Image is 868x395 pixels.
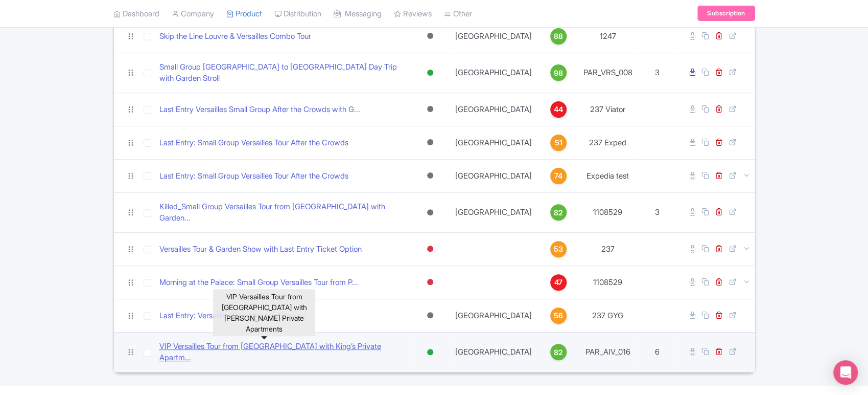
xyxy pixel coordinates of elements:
div: Open Intercom Messenger [833,360,858,385]
td: 1108529 [579,266,636,299]
div: Archived [425,102,435,117]
td: [GEOGRAPHIC_DATA] [449,159,538,192]
a: Last Entry: Small Group Versailles Tour After the Crowds [159,137,348,149]
td: 237 Exped [579,126,636,159]
span: 51 [555,137,562,148]
div: Archived [425,29,435,43]
span: 47 [554,277,562,288]
a: 44 [542,101,575,118]
td: PAR_VRS_008 [579,53,636,93]
span: 74 [554,170,562,182]
span: 88 [554,31,563,42]
div: Archived [425,135,435,150]
td: 237 [579,232,636,266]
a: Skip the Line Louvre & Versailles Combo Tour [159,31,311,42]
td: [GEOGRAPHIC_DATA] [449,19,538,53]
span: 82 [554,207,563,218]
div: VIP Versailles Tour from [GEOGRAPHIC_DATA] with [PERSON_NAME] Private Apartments [213,289,315,336]
a: Subscription [697,6,755,21]
td: Expedia test [579,159,636,192]
a: VIP Versailles Tour from [GEOGRAPHIC_DATA] with King’s Private Apartm... [159,341,407,364]
a: 74 [542,168,575,184]
span: 6 [654,347,659,357]
div: Archived [425,205,435,220]
span: 44 [554,104,563,115]
a: Morning at the Palace: Small Group Versailles Tour from P... [159,277,358,289]
td: [GEOGRAPHIC_DATA] [449,53,538,93]
td: PAR_AIV_016 [579,332,636,372]
div: Active [425,345,435,360]
a: Versailles Tour & Garden Show with Last Entry Ticket Option [159,244,362,255]
td: [GEOGRAPHIC_DATA] [449,93,538,126]
a: 51 [542,135,575,151]
span: 56 [554,310,563,321]
a: Last Entry: Small Group Versailles Tour After the Crowds [159,170,348,182]
span: 98 [554,68,563,79]
a: 53 [542,241,575,257]
a: 88 [542,28,575,45]
div: Inactive [425,275,435,290]
td: [GEOGRAPHIC_DATA] [449,126,538,159]
div: Active [425,65,435,80]
td: [GEOGRAPHIC_DATA] [449,192,538,232]
a: Last Entry Versailles Small Group After the Crowds with G... [159,104,360,116]
span: 53 [554,244,563,255]
span: 82 [554,347,563,358]
a: 56 [542,308,575,324]
a: Small Group [GEOGRAPHIC_DATA] to [GEOGRAPHIC_DATA] Day Trip with Garden Stroll [159,61,407,84]
div: Archived [425,308,435,323]
td: [GEOGRAPHIC_DATA] [449,332,538,372]
div: Archived [425,168,435,183]
a: Last Entry: Versailles Tour After the Crowds [159,310,305,322]
a: 98 [542,64,575,81]
a: Killed_Small Group Versailles Tour from [GEOGRAPHIC_DATA] with Garden... [159,201,407,224]
td: [GEOGRAPHIC_DATA] [449,299,538,332]
td: 237 GYG [579,299,636,332]
a: 82 [542,204,575,221]
a: 82 [542,344,575,360]
div: Inactive [425,242,435,256]
td: 1247 [579,19,636,53]
a: 47 [542,274,575,291]
td: 237 Viator [579,93,636,126]
td: 1108529 [579,192,636,232]
span: 3 [654,68,659,77]
span: 3 [654,207,659,217]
